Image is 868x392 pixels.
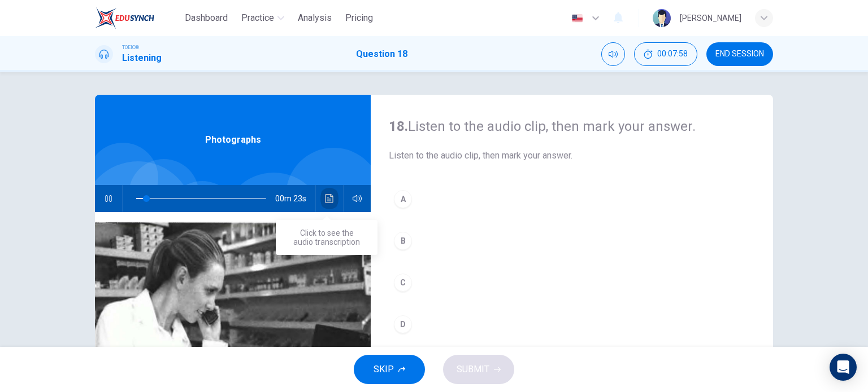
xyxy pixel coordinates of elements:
div: C [394,274,412,292]
div: A [394,190,412,208]
span: Practice [241,11,274,25]
strong: 18. [389,118,408,134]
div: D [394,315,412,333]
div: Hide [634,42,697,66]
button: A [389,185,755,213]
span: Pricing [345,11,373,25]
span: 00m 23s [275,185,315,212]
button: Dashboard [180,8,232,28]
span: END SESSION [715,50,764,59]
h4: Listen to the audio clip, then mark your answer. [389,117,755,135]
button: 00:07:58 [634,42,697,66]
div: [PERSON_NAME] [680,11,741,25]
button: SKIP [354,355,425,384]
div: B [394,232,412,250]
span: SKIP [374,362,394,377]
button: D [389,310,755,338]
button: END SESSION [706,42,773,66]
span: TOEIC® [122,43,139,51]
div: Click to see the audio transcription [276,220,377,255]
div: Mute [601,42,625,66]
a: EduSynch logo [95,7,180,29]
button: Analysis [293,8,336,28]
h1: Question 18 [356,47,407,61]
img: EduSynch logo [95,7,154,29]
button: C [389,268,755,297]
span: Analysis [298,11,332,25]
img: Profile picture [653,9,671,27]
button: Pricing [341,8,377,28]
h1: Listening [122,51,162,65]
img: en [570,14,584,23]
span: Photographs [205,133,261,147]
span: Dashboard [185,11,228,25]
span: Listen to the audio clip, then mark your answer. [389,149,755,162]
div: Open Intercom Messenger [830,354,857,381]
button: B [389,227,755,255]
button: Practice [237,8,289,28]
button: Click to see the audio transcription [320,185,338,212]
span: 00:07:58 [657,50,688,59]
